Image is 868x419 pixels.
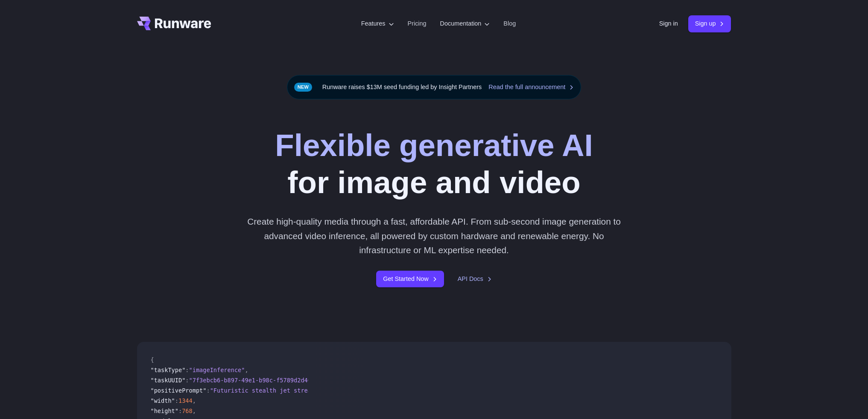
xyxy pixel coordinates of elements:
label: Documentation [440,19,490,29]
a: Blog [503,19,516,29]
span: 1344 [178,397,193,404]
span: "width" [151,397,175,404]
a: Sign in [659,19,678,29]
label: Features [361,19,394,29]
a: Pricing [408,19,427,29]
span: , [193,407,196,414]
a: Sign up [688,15,731,32]
span: 768 [182,407,193,414]
span: "height" [151,407,178,414]
span: : [185,367,189,373]
span: "taskUUID" [151,377,186,384]
a: API Docs [458,274,492,284]
strong: Flexible generative AI [275,128,593,162]
a: Go to / [137,17,211,30]
span: "taskType" [151,367,186,373]
span: : [185,377,189,384]
span: "7f3ebcb6-b897-49e1-b98c-f5789d2d40d7" [189,377,322,384]
span: { [151,356,154,363]
span: , [193,397,196,404]
span: , [245,367,248,373]
span: "imageInference" [189,367,245,373]
p: Create high-quality media through a fast, affordable API. From sub-second image generation to adv... [244,214,624,257]
span: : [206,387,210,394]
div: Runware raises $13M seed funding led by Insight Partners [287,75,582,99]
a: Read the full announcement [488,82,574,92]
span: "Futuristic stealth jet streaking through a neon-lit cityscape with glowing purple exhaust" [210,387,528,394]
span: "positivePrompt" [151,387,207,394]
h1: for image and video [275,127,593,201]
span: : [175,397,178,404]
a: Get Started Now [376,271,444,287]
span: : [178,407,182,414]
